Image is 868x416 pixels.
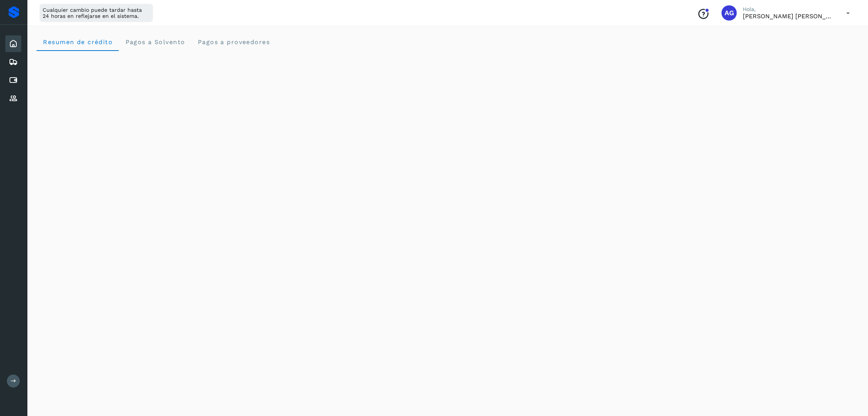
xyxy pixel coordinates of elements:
p: Hola, [743,6,834,13]
p: Abigail Gonzalez Leon [743,13,834,20]
span: Pagos a proveedores [197,38,270,46]
span: Pagos a Solvento [125,38,185,46]
div: Cualquier cambio puede tardar hasta 24 horas en reflejarse en el sistema. [40,4,153,22]
div: Inicio [5,35,21,52]
span: Resumen de crédito [43,38,113,46]
div: Cuentas por pagar [5,72,21,89]
div: Embarques [5,54,21,70]
div: Proveedores [5,90,21,107]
